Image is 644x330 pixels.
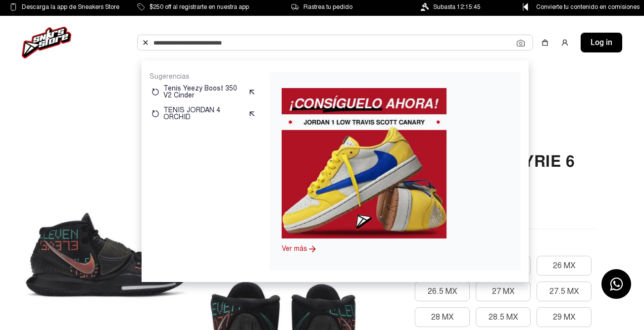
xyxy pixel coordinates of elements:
button: 26.5 MX [415,282,470,301]
p: Sugerencias [149,72,258,81]
button: 28 MX [415,307,470,327]
img: logo [22,27,71,58]
img: suggest.svg [248,110,256,118]
button: 29 MX [537,307,592,327]
button: 27.5 MX [537,282,592,301]
img: Control Point Icon [519,3,532,11]
span: Log in [591,37,612,48]
span: $250 off al registrarte en nuestra app [149,1,249,12]
span: Subasta 12:15:45 [433,1,481,12]
button: 27 MX [476,282,531,301]
p: TENIS JORDAN 4 ORCHID [163,107,244,121]
span: Rastrea tu pedido [303,1,352,12]
img: suggest.svg [248,88,256,96]
a: Ver más [282,244,307,253]
img: Cámara [517,39,525,47]
img: shopping [541,39,549,47]
button: 28.5 MX [476,307,531,327]
img: user [561,39,569,47]
span: Descarga la app de Sneakers Store [22,1,119,12]
span: Convierte tu contenido en comisiones [536,1,640,12]
button: 26 MX [537,256,592,276]
p: Tenis Yeezy Boost 350 V2 Cinder [163,85,244,99]
img: restart.svg [151,88,159,96]
img: restart.svg [151,110,159,118]
img: Buscar [142,39,149,47]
